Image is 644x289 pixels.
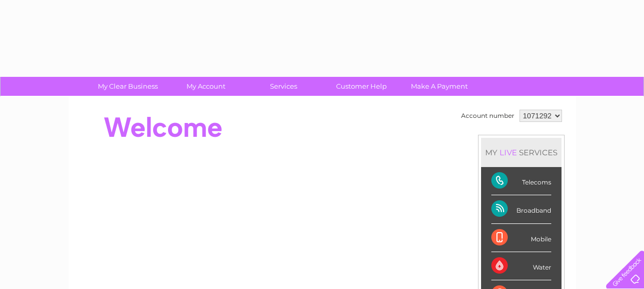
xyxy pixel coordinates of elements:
[397,77,482,96] a: Make A Payment
[491,195,551,223] div: Broadband
[491,224,551,252] div: Mobile
[491,252,551,280] div: Water
[481,138,562,167] div: MY SERVICES
[491,167,551,195] div: Telecoms
[86,77,170,96] a: My Clear Business
[319,77,404,96] a: Customer Help
[459,107,517,125] td: Account number
[241,77,326,96] a: Services
[497,148,519,157] div: LIVE
[163,77,248,96] a: My Account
